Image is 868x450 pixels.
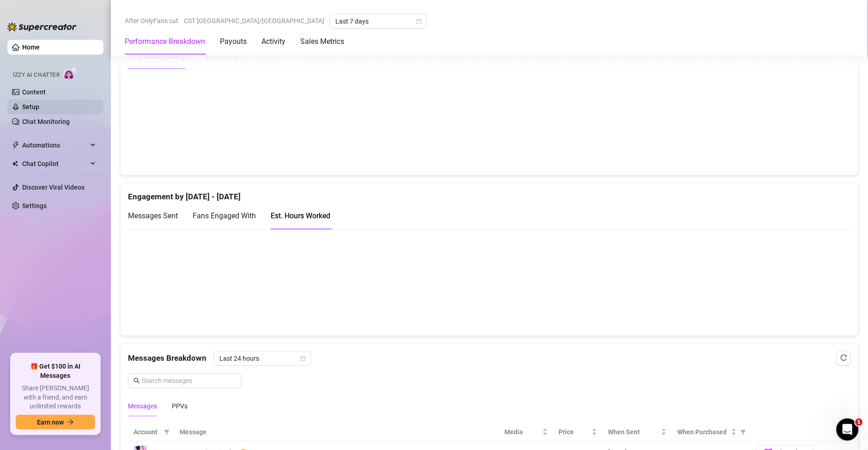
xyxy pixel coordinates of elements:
th: Media [499,423,553,441]
div: Engagement by [DATE] - [DATE] [128,183,851,203]
span: After OnlyFans cut [125,14,178,28]
img: logo-BBDzfeDw.svg [7,22,77,31]
span: arrow-right [67,419,74,425]
div: Sales Metrics [300,36,344,47]
div: PPVs [172,401,188,411]
span: search [134,377,140,384]
span: calendar [416,18,422,24]
span: Account [134,427,160,437]
span: calendar [300,356,306,361]
th: Message [174,423,499,441]
div: Payouts [220,36,247,47]
span: Earn now [37,419,64,426]
a: Setup [22,103,39,111]
th: When Sent [603,423,672,441]
span: When Sent [608,427,659,437]
span: filter [162,425,171,439]
a: Discover Viral Videos [22,184,85,191]
span: Fans Engaged With [193,211,256,220]
span: Izzy AI Chatter [13,71,60,80]
span: reload [841,354,847,361]
span: CST [GEOGRAPHIC_DATA]/[GEOGRAPHIC_DATA] [184,14,324,28]
div: Messages [128,401,157,411]
a: Home [22,43,40,51]
div: Est. Hours Worked [271,210,330,222]
img: AI Chatter [63,67,78,80]
div: Activity [261,36,285,47]
th: When Purchased [672,423,751,441]
a: Settings [22,202,47,210]
span: filter [739,425,748,439]
span: filter [164,429,170,435]
th: Price [553,423,603,441]
span: Messages Sent [128,211,178,220]
span: When Purchased [678,427,729,437]
a: Content [22,88,46,96]
span: filter [741,429,746,435]
a: Chat Monitoring [22,118,70,125]
span: 🎁 Get $100 in AI Messages [16,362,95,380]
span: Media [504,427,540,437]
img: Chat Copilot [12,160,18,167]
input: Search messages [142,376,236,386]
span: Last 24 hours [219,351,305,365]
span: Chat Copilot [22,156,88,171]
div: Performance Breakdown [125,36,205,47]
span: Share [PERSON_NAME] with a friend, and earn unlimited rewards [16,384,95,411]
span: Price [559,427,590,437]
span: Last 7 days [335,14,421,28]
button: Earn nowarrow-right [16,415,95,430]
iframe: Intercom live chat [837,419,859,441]
span: thunderbolt [12,142,19,149]
span: Automations [22,138,88,153]
span: 1 [856,419,863,426]
div: Messages Breakdown [128,351,851,366]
